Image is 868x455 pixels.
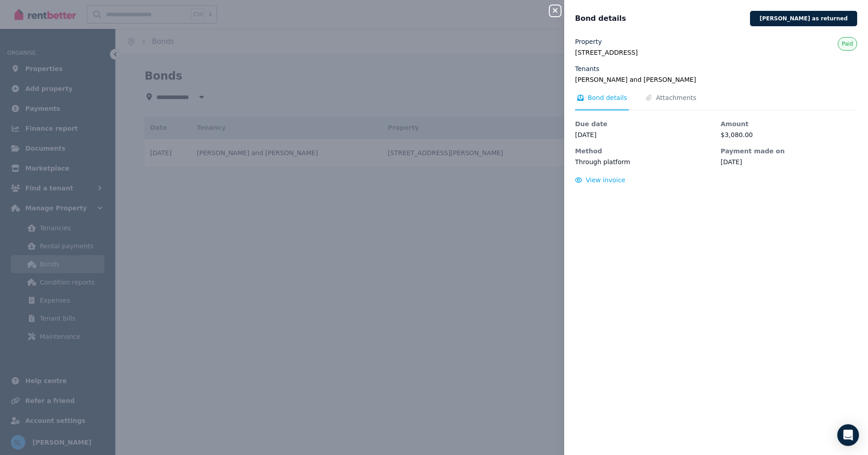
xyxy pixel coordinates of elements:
[721,130,857,139] dd: $3,080.00
[837,424,859,446] div: Open Intercom Messenger
[842,40,853,47] span: Paid
[575,64,599,73] label: Tenants
[575,130,712,139] dd: [DATE]
[721,147,857,156] dt: Payment made on
[575,119,712,128] dt: Due date
[575,175,625,185] button: View invoice
[721,119,857,128] dt: Amount
[575,75,857,84] legend: [PERSON_NAME] and [PERSON_NAME]
[575,48,857,57] legend: [STREET_ADDRESS]
[575,157,712,166] dd: Through platform
[575,147,712,156] dt: Method
[586,176,626,184] span: View invoice
[575,13,626,24] span: Bond details
[588,93,627,102] span: Bond details
[575,37,602,46] label: Property
[656,93,696,102] span: Attachments
[750,11,857,26] button: [PERSON_NAME] as returned
[575,93,857,110] nav: Tabs
[721,157,857,166] dd: [DATE]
